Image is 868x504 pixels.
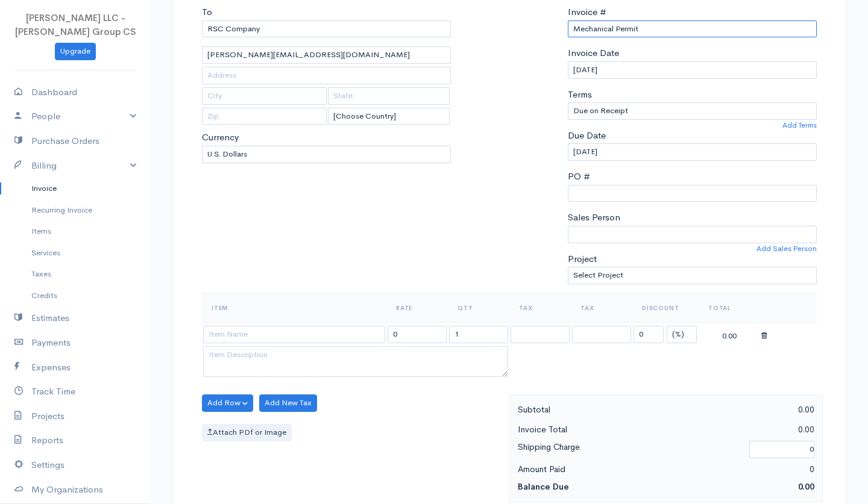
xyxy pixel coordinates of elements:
th: Discount [632,293,699,322]
button: Add Row [202,394,253,412]
div: 0 [666,462,820,477]
input: City [202,87,327,105]
input: State [328,87,450,105]
input: dd-mm-yyyy [568,61,817,79]
label: Invoice # [568,5,606,19]
div: 0.00 [666,402,820,417]
th: Total [699,293,760,322]
input: Zip [202,108,327,125]
input: Email [202,46,451,64]
input: dd-mm-yyyy [568,143,817,161]
a: Add Terms [782,120,817,131]
div: Subtotal [512,402,666,417]
th: Qty [448,293,509,322]
th: Tax [571,293,632,322]
th: Tax [509,293,571,322]
div: Invoice Total [512,422,666,437]
label: Currency [202,131,239,145]
strong: Balance Due [518,481,569,492]
label: Sales Person [568,211,620,225]
div: 0.00 [666,422,820,437]
div: Amount Paid [512,462,666,477]
label: Invoice Date [568,46,619,60]
div: Shipping Charge [512,440,743,459]
span: 0.00 [798,481,814,492]
a: Add Sales Person [756,243,817,254]
th: Rate [386,293,448,322]
a: Upgrade [55,43,96,60]
label: Attach PDf or Image [202,424,292,441]
input: Address [202,67,451,84]
th: Item [202,293,386,322]
label: Due Date [568,129,606,143]
label: To [202,5,212,19]
button: Add New Tax [259,394,317,412]
label: Project [568,252,597,266]
label: Terms [568,88,592,102]
label: PO # [568,170,590,184]
input: Item Name [203,326,385,343]
div: 0.00 [700,327,759,342]
input: Client Name [202,20,451,38]
span: [PERSON_NAME] LLC - [PERSON_NAME] Group CS [15,12,136,37]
